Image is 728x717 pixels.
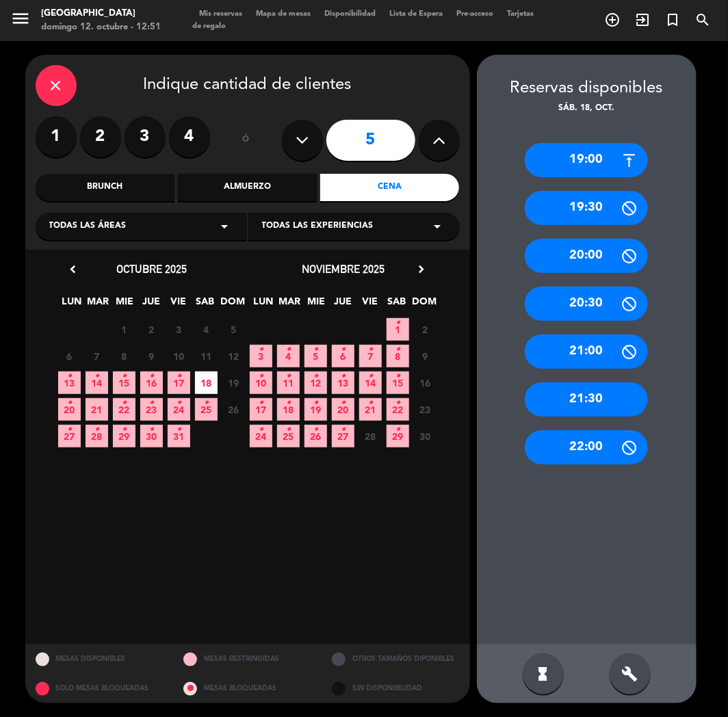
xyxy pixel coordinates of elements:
[204,392,209,414] i: •
[525,335,648,369] div: 21:00
[222,371,245,394] span: 19
[387,371,409,394] span: 15
[217,218,233,235] i: arrow_drop_down
[332,371,354,394] span: 13
[168,345,190,367] span: 10
[317,10,382,18] span: Disponibilidad
[250,398,272,421] span: 17
[368,365,373,387] i: •
[477,75,697,102] div: Reservas disponibles
[250,345,272,367] span: 3
[414,425,437,447] span: 30
[286,365,291,387] i: •
[313,365,318,387] i: •
[86,425,108,447] span: 28
[194,294,216,316] span: SAB
[305,294,328,316] span: MIE
[525,287,648,321] div: 20:30
[395,339,400,361] i: •
[86,345,108,367] span: 7
[113,318,135,341] span: 1
[368,392,373,414] i: •
[395,365,400,387] i: •
[222,398,245,421] span: 26
[250,425,272,447] span: 24
[262,220,374,233] span: Todas las experiencias
[49,220,127,233] span: Todas las áreas
[114,294,136,316] span: MIE
[113,345,135,367] span: 8
[304,345,327,367] span: 5
[41,7,161,21] div: [GEOGRAPHIC_DATA]
[94,365,99,387] i: •
[332,425,354,447] span: 27
[277,398,300,421] span: 18
[140,371,163,394] span: 16
[25,674,174,703] div: SOLO MESAS BLOQUEADAS
[113,398,135,421] span: 22
[395,419,400,441] i: •
[525,382,648,417] div: 21:30
[341,365,346,387] i: •
[322,644,470,674] div: OTROS TAMAÑOS DIPONIBLES
[430,218,446,235] i: arrow_drop_down
[113,425,135,447] span: 29
[222,345,245,367] span: 12
[359,398,382,421] span: 21
[10,8,31,29] i: menu
[604,12,621,28] i: add_circle_outline
[414,345,437,367] span: 9
[341,339,346,361] i: •
[259,339,263,361] i: •
[277,345,300,367] span: 4
[168,425,190,447] span: 31
[277,371,300,394] span: 11
[177,365,181,387] i: •
[387,398,409,421] span: 22
[140,318,163,341] span: 2
[66,262,81,276] i: chevron_left
[313,392,318,414] i: •
[304,425,327,447] span: 26
[395,392,400,414] i: •
[169,116,210,157] label: 4
[125,116,166,157] label: 3
[622,666,638,682] i: build
[304,398,327,421] span: 19
[249,10,317,18] span: Mapa de mesas
[252,294,274,316] span: LUN
[222,318,245,341] span: 5
[177,392,181,414] i: •
[80,116,121,157] label: 2
[167,294,190,316] span: VIE
[67,419,72,441] i: •
[359,294,381,316] span: VIE
[86,398,108,421] span: 21
[286,339,291,361] i: •
[525,191,648,225] div: 19:30
[195,398,218,421] span: 25
[286,392,291,414] i: •
[58,425,81,447] span: 27
[195,371,218,394] span: 18
[192,10,249,18] span: Mis reservas
[41,21,161,34] div: domingo 12. octubre - 12:51
[259,419,263,441] i: •
[332,294,354,316] span: JUE
[359,345,382,367] span: 7
[140,294,163,316] span: JUE
[36,174,174,201] div: Brunch
[48,77,64,94] i: close
[259,392,263,414] i: •
[313,419,318,441] i: •
[387,318,409,341] span: 1
[122,419,127,441] i: •
[477,102,697,116] div: sáb. 18, oct.
[36,65,460,106] div: Indique cantidad de clientes
[168,371,190,394] span: 17
[525,143,648,177] div: 19:00
[664,12,681,28] i: turned_in_not
[634,12,651,28] i: exit_to_app
[387,345,409,367] span: 8
[322,674,470,703] div: SIN DISPONIBILIDAD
